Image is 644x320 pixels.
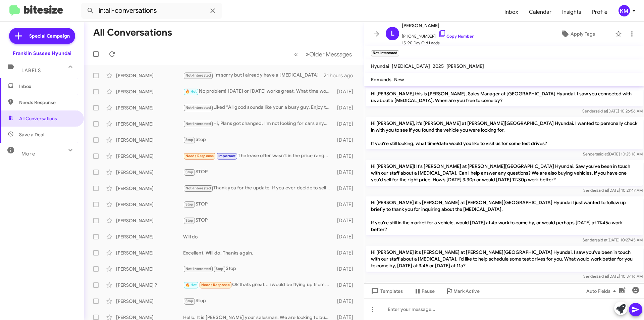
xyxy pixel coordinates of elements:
span: Save a Deal [19,131,44,138]
span: said at [596,188,608,193]
span: Stop [185,170,194,174]
div: KM [619,5,630,16]
span: Needs Response [185,154,214,158]
span: Inbox [499,2,524,22]
span: Special Campaign [29,33,70,39]
div: 21 hours ago [324,72,359,79]
button: Auto Fields [581,285,624,297]
div: [PERSON_NAME] [116,233,183,240]
div: [DATE] [334,249,359,256]
span: [PERSON_NAME] [402,21,474,30]
span: Older Messages [309,51,352,58]
span: Not-Interested [185,186,211,190]
div: [PERSON_NAME] [116,72,183,79]
div: [DATE] [334,169,359,176]
span: 15-90 Day Old Leads [402,40,474,46]
div: [PERSON_NAME] [116,121,183,127]
span: Sender [DATE] 10:37:16 AM [583,274,643,279]
span: « [294,50,298,58]
div: Thank you for the update! If you ever decide to sell one of your Model Y's, we’re here to help. L... [183,184,334,192]
span: said at [596,274,608,279]
div: Will do [183,233,334,240]
h1: All Conversations [93,27,172,38]
div: [PERSON_NAME] [116,201,183,208]
span: Sender [DATE] 10:21:47 AM [583,188,643,193]
div: STOP [183,168,334,176]
div: STOP [183,200,334,208]
div: [PERSON_NAME] [116,169,183,176]
span: 🔥 Hot [185,283,197,287]
p: Hi [PERSON_NAME] it's [PERSON_NAME] at [PERSON_NAME][GEOGRAPHIC_DATA] Hyundai. I saw you've been ... [366,246,643,272]
div: Hi, Plans got changed. I'm not looking for cars anymore. Thanks for reaching out [183,120,334,128]
span: Sender [DATE] 10:26:56 AM [582,108,643,113]
div: [PERSON_NAME] [116,153,183,159]
span: Labels [21,67,41,74]
div: I'm sorry but I already have a [MEDICAL_DATA] [183,72,324,79]
span: said at [596,237,607,242]
span: Stop [185,138,194,142]
a: Special Campaign [9,28,75,44]
div: [DATE] [334,104,359,111]
div: [PERSON_NAME] ? [116,282,183,288]
span: said at [595,108,607,113]
div: [DATE] [334,298,359,305]
div: [DATE] [334,153,359,159]
div: [DATE] [334,201,359,208]
span: More [21,151,35,157]
div: [DATE] [334,121,359,127]
span: All Conversations [19,115,57,122]
span: Not-Interested [185,105,211,110]
a: Calendar [524,2,557,22]
p: Hi [PERSON_NAME] this is [PERSON_NAME], Sales Manager at [GEOGRAPHIC_DATA] Hyundai. I saw you con... [366,88,643,106]
span: Sender [DATE] 10:27:45 AM [583,237,643,242]
span: 🔥 Hot [185,89,197,94]
button: KM [613,5,637,16]
div: Franklin Sussex Hyundai [13,50,71,57]
span: Stop [185,299,194,303]
div: Ok thats great... i would be flying up from [US_STATE] for this so its important that it works ou... [183,281,334,289]
span: New [394,77,404,83]
div: [PERSON_NAME] [116,137,183,143]
div: Stop [183,136,334,144]
div: [DATE] [334,282,359,288]
nav: Page navigation example [290,47,356,61]
span: Auto Fields [586,285,619,297]
span: [PERSON_NAME] [446,63,484,69]
input: Search [81,3,222,19]
div: [PERSON_NAME] [116,266,183,272]
span: Needs Response [201,283,230,287]
div: No problem! [DATE] or [DATE] works great. What time would you prefer? Let me know, and I’ll sched... [183,88,334,95]
button: Apply Tags [543,28,612,40]
span: [PHONE_NUMBER] [402,30,474,40]
p: Hi [PERSON_NAME] it's [PERSON_NAME] at [PERSON_NAME][GEOGRAPHIC_DATA] Hyundai I just wanted to fo... [366,196,643,235]
span: Sender [DATE] 10:25:18 AM [583,151,643,156]
a: Insights [557,2,587,22]
div: [PERSON_NAME] [116,298,183,305]
span: Important [218,154,236,158]
a: Copy Number [438,34,474,39]
div: [PERSON_NAME] [116,88,183,95]
div: STOP [183,217,334,224]
span: Stop [216,267,224,271]
div: The lease offer wasn't in the price range I was looking for....for either 2024 or 2025. Thanks fo... [183,152,334,160]
span: L [391,28,394,39]
span: Templates [370,285,403,297]
small: Not-Interested [371,50,399,56]
span: Hyundai [371,63,389,69]
span: Inbox [19,83,76,90]
button: Mark Active [440,285,485,297]
span: Stop [185,202,194,207]
span: 2025 [433,63,444,69]
div: [PERSON_NAME] [116,185,183,192]
span: Not-Interested [185,122,211,126]
span: Pause [422,285,435,297]
div: [DATE] [334,217,359,224]
p: Hi [PERSON_NAME], it's [PERSON_NAME] at [PERSON_NAME][GEOGRAPHIC_DATA] Hyundai. I wanted to perso... [366,117,643,149]
span: Not-Interested [185,267,211,271]
span: Needs Response [19,99,76,106]
a: Profile [587,2,613,22]
div: [DATE] [334,137,359,143]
